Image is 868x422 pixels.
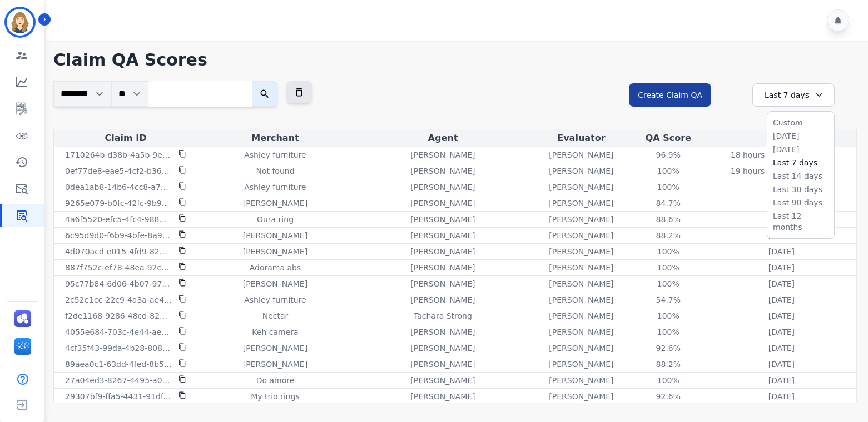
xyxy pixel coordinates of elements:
[65,198,172,209] p: 9265e079-b0fc-42fc-9b98-b7f71aff54a3
[773,130,829,142] li: [DATE]
[410,230,475,241] p: [PERSON_NAME]
[65,375,172,386] p: 27a04ed3-8267-4495-a068-11ea3b7897d2
[549,359,613,370] p: [PERSON_NAME]
[731,149,832,160] p: 18 hours and 50 mins ago
[709,132,854,145] div: Date
[200,132,351,145] div: Merchant
[243,198,307,209] p: [PERSON_NAME]
[549,149,613,160] p: [PERSON_NAME]
[410,214,475,225] p: [PERSON_NAME]
[410,182,475,193] p: [PERSON_NAME]
[65,391,172,402] p: 29307bf9-ffa5-4431-91df-034455faea79
[65,149,172,160] p: 1710264b-d38b-4a5b-9e47-86a992e6057d
[7,9,33,36] img: Bordered avatar
[549,326,613,338] p: [PERSON_NAME]
[773,157,829,168] li: Last 7 days
[768,343,795,354] p: [DATE]
[250,262,301,273] p: Adorama abs
[243,278,307,289] p: [PERSON_NAME]
[731,165,832,177] p: 19 hours and 43 mins ago
[244,149,306,160] p: Ashley furniture
[643,343,693,354] div: 92.6%
[410,165,475,177] p: [PERSON_NAME]
[768,246,795,257] p: [DATE]
[65,165,172,177] p: 0ef77de8-eae5-4cf2-b36c-f1b820506f15
[768,326,795,338] p: [DATE]
[768,262,795,273] p: [DATE]
[53,50,857,70] h1: Claim QA Scores
[643,198,693,209] div: 84.7%
[643,375,693,386] div: 100%
[65,294,172,305] p: 2c52e1cc-22c9-4a3a-ae4d-ed0739afa3cd
[65,262,172,273] p: 887f752c-ef78-48ea-92c5-0dea794aecf2
[768,278,795,289] p: [DATE]
[414,310,472,321] p: Tachara Strong
[244,182,306,193] p: Ashley furniture
[549,165,613,177] p: [PERSON_NAME]
[251,391,300,402] p: My trio rings
[768,391,795,402] p: [DATE]
[549,246,613,257] p: [PERSON_NAME]
[549,182,613,193] p: [PERSON_NAME]
[410,326,475,338] p: [PERSON_NAME]
[410,262,475,273] p: [PERSON_NAME]
[549,198,613,209] p: [PERSON_NAME]
[355,132,530,145] div: Agent
[632,132,705,145] div: QA Score
[643,310,693,321] div: 100%
[549,262,613,273] p: [PERSON_NAME]
[65,343,172,354] p: 4cf35f43-99da-4b28-8086-d6437b0e5540
[256,375,295,386] p: Do amore
[243,246,307,257] p: [PERSON_NAME]
[410,246,475,257] p: [PERSON_NAME]
[65,326,172,338] p: 4055e684-703c-4e44-ae44-a40c991e72c5
[773,197,829,208] li: Last 90 days
[629,83,711,107] button: Create Claim QA
[549,294,613,305] p: [PERSON_NAME]
[768,375,795,386] p: [DATE]
[773,117,829,128] li: Custom
[752,83,835,107] div: Last 7 days
[643,182,693,193] div: 100%
[410,375,475,386] p: [PERSON_NAME]
[643,326,693,338] div: 100%
[410,294,475,305] p: [PERSON_NAME]
[549,375,613,386] p: [PERSON_NAME]
[410,343,475,354] p: [PERSON_NAME]
[243,343,307,354] p: [PERSON_NAME]
[773,184,829,195] li: Last 30 days
[549,343,613,354] p: [PERSON_NAME]
[643,165,693,177] div: 100%
[643,230,693,241] div: 88.2%
[65,230,172,241] p: 6c95d9d0-f6b9-4bfe-8a92-87b3896e1bd1
[410,391,475,402] p: [PERSON_NAME]
[65,278,172,289] p: 95c77b84-6d06-4b07-9700-5ac3b7cb0c30
[773,144,829,155] li: [DATE]
[773,170,829,182] li: Last 14 days
[643,359,693,370] div: 88.2%
[643,246,693,257] div: 100%
[410,149,475,160] p: [PERSON_NAME]
[65,214,172,225] p: 4a6f5520-efc5-4fc4-9888-c10daec4755e
[410,198,475,209] p: [PERSON_NAME]
[643,294,693,305] div: 54.7%
[243,230,307,241] p: [PERSON_NAME]
[643,391,693,402] div: 92.6%
[410,359,475,370] p: [PERSON_NAME]
[535,132,628,145] div: Evaluator
[65,182,172,193] p: 0dea1ab8-14b6-4cc8-a7da-605d4116b323
[768,359,795,370] p: [DATE]
[244,294,306,305] p: Ashley furniture
[549,278,613,289] p: [PERSON_NAME]
[549,214,613,225] p: [PERSON_NAME]
[768,294,795,305] p: [DATE]
[252,326,298,338] p: Keh camera
[768,310,795,321] p: [DATE]
[65,359,172,370] p: 89aea0c1-63dd-4fed-8b5f-91b3f61446a5
[65,246,172,257] p: 4d070acd-e015-4fd9-8283-a93d348c75c5
[262,310,289,321] p: Nectar
[65,310,172,321] p: f2de1168-9286-48cd-8280-74fb984e6377
[643,149,693,160] div: 96.9%
[410,278,475,289] p: [PERSON_NAME]
[56,132,195,145] div: Claim ID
